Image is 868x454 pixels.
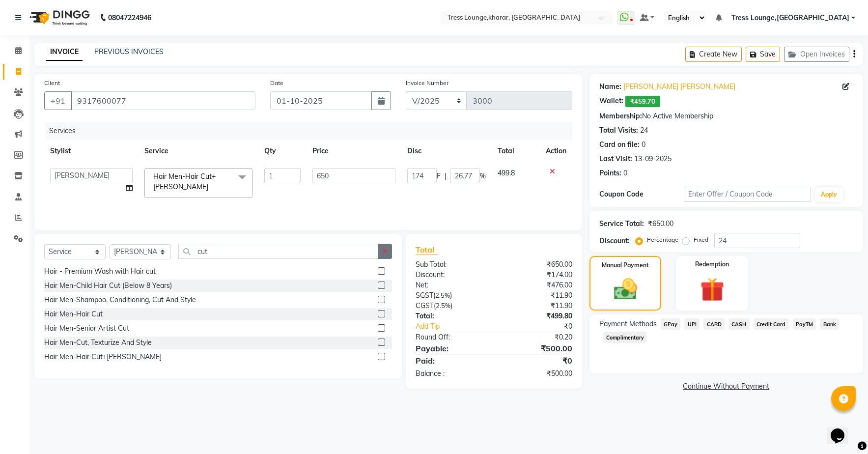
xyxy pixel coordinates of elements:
a: Continue Without Payment [591,381,861,392]
input: Search by Name/Mobile/Email/Code [71,91,255,110]
div: ₹0.20 [494,332,579,342]
a: [PERSON_NAME] [PERSON_NAME] [623,82,735,92]
span: GPay [661,318,681,330]
span: 2.5% [436,302,450,310]
a: PREVIOUS INVOICES [94,47,164,56]
label: Client [44,79,60,87]
button: Save [746,47,780,62]
div: Points: [599,168,621,178]
div: Last Visit: [599,154,632,164]
button: Create New [685,47,742,62]
div: 0 [642,140,645,150]
div: ( ) [408,301,494,311]
span: CARD [703,318,725,330]
label: Date [270,79,283,87]
div: ( ) [408,290,494,301]
div: Hair Men-Shampoo, Conditioning, Cut And Style [44,295,196,305]
img: _cash.svg [607,276,644,303]
div: ₹500.00 [494,342,579,354]
span: % [480,171,486,181]
div: Sub Total: [408,259,494,270]
button: +91 [44,91,72,110]
div: Card on file: [599,140,640,150]
iframe: chat widget [827,415,858,444]
div: Payable: [408,342,494,354]
div: Hair Men-Senior Artist Cut [44,323,129,334]
span: Payment Methods [599,319,657,329]
span: PayTM [793,318,816,330]
th: Total [492,140,540,162]
div: Hair Men-Hair Cut+[PERSON_NAME] [44,352,162,362]
div: ₹476.00 [494,280,579,290]
span: Credit Card [754,318,789,330]
span: | [445,171,447,181]
div: Net: [408,280,494,290]
a: Add Tip [408,321,508,332]
span: UPI [684,318,700,330]
div: Hair - Premium Wash with Hair cut [44,266,156,277]
div: ₹650.00 [648,219,673,229]
button: Apply [815,187,843,202]
span: F [437,171,441,181]
span: SGST [416,291,433,300]
th: Stylist [44,140,139,162]
div: Services [45,122,580,140]
input: Enter Offer / Coupon Code [684,187,811,202]
div: ₹0 [508,321,579,332]
div: Wallet: [599,96,623,107]
div: Total: [408,311,494,321]
div: ₹11.90 [494,290,579,301]
div: Coupon Code [599,189,684,199]
div: Service Total: [599,219,644,229]
div: Total Visits: [599,125,638,136]
label: Redemption [695,260,729,269]
div: Hair Men-Child Hair Cut (Below 8 Years) [44,281,172,291]
span: ₹459.70 [625,96,660,107]
div: 0 [623,168,627,178]
th: Disc [401,140,492,162]
span: CASH [728,318,750,330]
span: Tress Lounge,[GEOGRAPHIC_DATA] [731,13,849,23]
a: x [208,182,213,191]
label: Invoice Number [406,79,448,87]
div: Paid: [408,355,494,367]
label: Fixed [694,235,708,244]
div: ₹174.00 [494,270,579,280]
div: Hair Men-Hair Cut [44,309,103,319]
img: logo [25,4,92,31]
div: Discount: [599,236,630,246]
button: Open Invoices [784,47,849,62]
b: 08047224946 [108,4,151,31]
label: Percentage [647,235,678,244]
span: Complimentary [603,332,647,343]
div: ₹500.00 [494,369,579,379]
th: Action [540,140,572,162]
span: Total [416,245,438,255]
label: Manual Payment [602,261,649,270]
div: Balance : [408,369,494,379]
div: Membership: [599,111,642,121]
div: Discount: [408,270,494,280]
div: ₹0 [494,355,579,367]
span: 499.8 [498,169,515,177]
span: Bank [820,318,839,330]
div: 24 [640,125,648,136]
div: ₹11.90 [494,301,579,311]
div: Name: [599,82,621,92]
th: Qty [258,140,307,162]
div: ₹650.00 [494,259,579,270]
div: No Active Membership [599,111,853,121]
div: Hair Men-Cut, Texturize And Style [44,338,152,348]
span: 2.5% [435,291,450,299]
th: Service [139,140,258,162]
a: INVOICE [46,43,83,61]
div: ₹499.80 [494,311,579,321]
span: CGST [416,301,434,310]
span: Hair Men-Hair Cut+[PERSON_NAME] [153,172,216,191]
input: Search or Scan [178,244,378,259]
div: Round Off: [408,332,494,342]
th: Price [307,140,401,162]
div: 13-09-2025 [634,154,672,164]
img: _gift.svg [693,275,732,305]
